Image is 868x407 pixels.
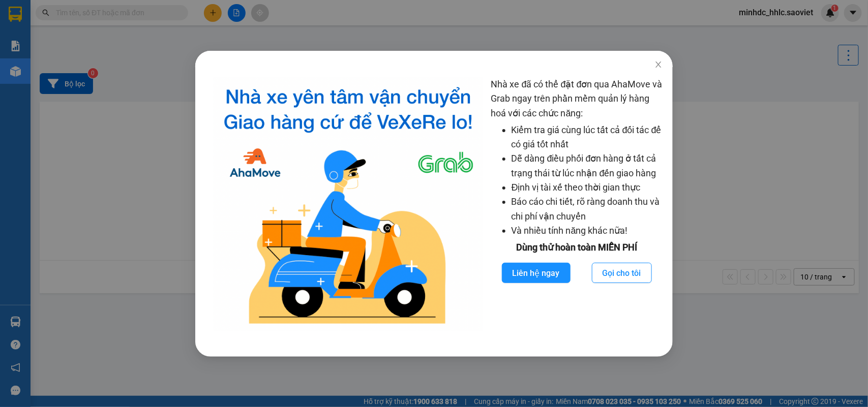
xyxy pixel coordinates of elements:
li: Báo cáo chi tiết, rõ ràng doanh thu và chi phí vận chuyển [512,195,663,224]
button: Liên hệ ngay [502,263,571,283]
li: Định vị tài xế theo thời gian thực [512,180,663,195]
li: Dễ dàng điều phối đơn hàng ở tất cả trạng thái từ lúc nhận đến giao hàng [512,151,663,180]
div: Nhà xe đã có thể đặt đơn qua AhaMove và Grab ngay trên phần mềm quản lý hàng hoá với các chức năng: [491,77,663,331]
span: close [654,60,663,69]
span: Liên hệ ngay [513,267,560,279]
li: Kiểm tra giá cùng lúc tất cả đối tác để có giá tốt nhất [512,123,663,152]
div: Dùng thử hoàn toàn MIỄN PHÍ [491,240,663,255]
span: Gọi cho tôi [603,267,641,279]
img: logo [214,77,483,331]
button: Close [644,51,673,79]
li: Và nhiều tính năng khác nữa! [512,224,663,238]
button: Gọi cho tôi [592,263,652,283]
